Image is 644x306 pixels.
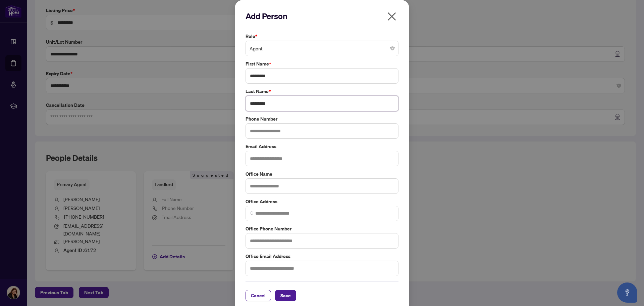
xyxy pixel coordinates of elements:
[246,198,398,205] label: Office Address
[246,88,398,95] label: Last Name
[246,225,398,232] label: Office Phone Number
[246,11,398,21] h2: Add Person
[246,290,271,301] button: Cancel
[386,11,397,22] span: close
[617,282,637,303] button: Open asap
[246,170,398,178] label: Office Name
[275,290,296,301] button: Save
[246,143,398,150] label: Email Address
[246,60,398,68] label: First Name
[250,211,254,215] img: search_icon
[280,290,291,301] span: Save
[251,290,266,301] span: Cancel
[246,253,398,260] label: Office Email Address
[390,46,394,50] span: close-circle
[250,42,394,55] span: Agent
[246,33,398,40] label: Role
[246,115,398,123] label: Phone Number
